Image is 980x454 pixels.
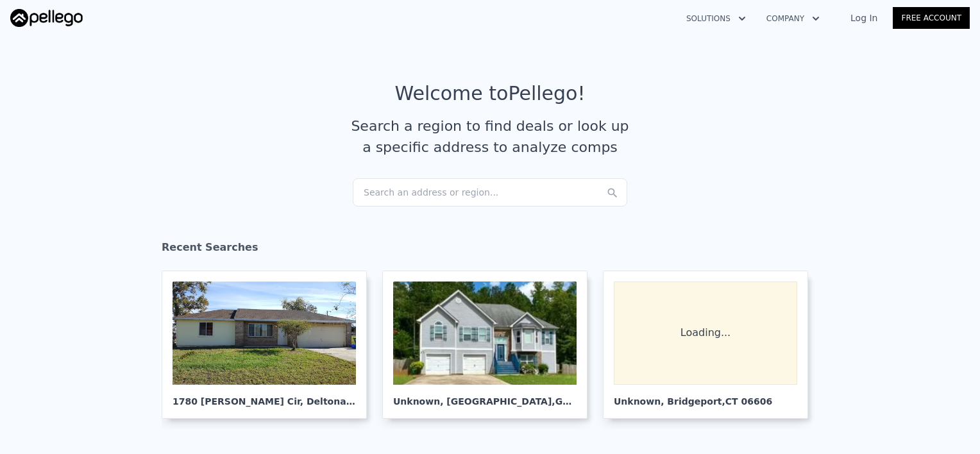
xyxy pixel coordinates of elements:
[835,12,893,24] a: Log In
[722,396,773,407] span: , CT 06606
[173,385,356,408] div: 1780 [PERSON_NAME] Cir , Deltona
[893,7,970,29] a: Free Account
[614,385,797,408] div: Unknown , Bridgeport
[552,396,604,407] span: , GA 30224
[10,9,83,27] img: Pellego
[603,271,818,419] a: Loading... Unknown, Bridgeport,CT 06606
[346,115,634,158] div: Search a region to find deals or look up a specific address to analyze comps
[676,7,756,30] button: Solutions
[162,271,377,419] a: 1780 [PERSON_NAME] Cir, Deltona,FL 32738
[353,178,627,206] div: Search an address or region...
[162,230,818,271] div: Recent Searches
[393,385,577,408] div: Unknown , [GEOGRAPHIC_DATA]
[382,271,598,419] a: Unknown, [GEOGRAPHIC_DATA],GA 30224
[395,82,586,105] div: Welcome to Pellego !
[756,7,830,30] button: Company
[614,282,797,385] div: Loading...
